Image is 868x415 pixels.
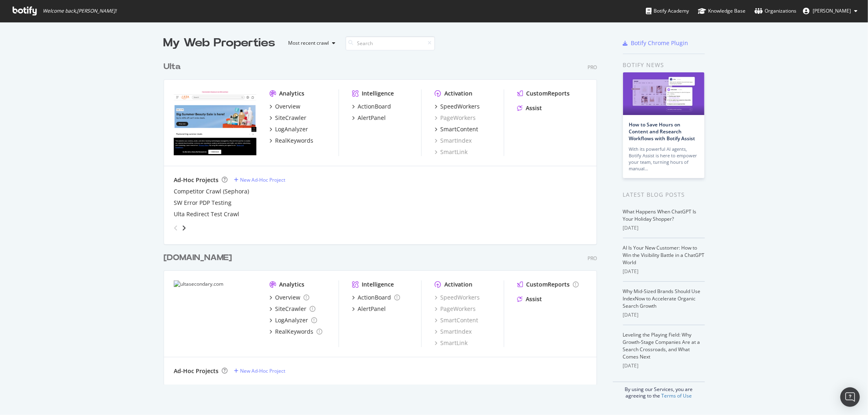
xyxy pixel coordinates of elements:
[352,293,400,302] a: ActionBoard
[164,51,603,385] div: grid
[181,224,187,232] div: angle-right
[435,293,480,302] a: SpeedWorkers
[240,176,285,183] div: New Ad-Hoc Project
[174,280,256,347] img: ultasecondary.com
[358,114,386,122] div: AlertPanel
[440,125,478,133] div: SmartContent
[623,268,705,275] div: [DATE]
[526,295,542,303] div: Assist
[269,316,317,324] a: LogAnalyzer
[269,293,309,302] a: Overview
[435,114,476,122] a: PageWorkers
[275,114,306,122] div: SiteCrawler
[435,316,478,324] a: SmartContent
[164,252,232,264] div: [DOMAIN_NAME]
[269,305,315,313] a: SiteCrawler
[623,311,705,319] div: [DATE]
[629,146,698,172] div: With its powerful AI agents, Botify Assist is here to empower your team, turning hours of manual…
[352,102,391,111] a: ActionBoard
[362,280,394,289] div: Intelligence
[275,305,306,313] div: SiteCrawler
[813,7,851,14] span: Dan Sgammato
[629,121,695,142] a: How to Save Hours on Content and Research Workflows with Botify Assist
[435,137,472,145] a: SmartIndex
[164,252,235,264] a: [DOMAIN_NAME]
[435,328,472,336] a: SmartIndex
[623,39,689,47] a: Botify Chrome Plugin
[613,382,705,399] div: By using our Services, you are agreeing to the
[526,104,542,112] div: Assist
[345,36,435,50] input: Search
[269,328,322,336] a: RealKeywords
[269,125,308,133] a: LogAnalyzer
[289,41,329,46] div: Most recent crawl
[698,7,746,15] div: Knowledge Base
[435,305,476,313] a: PageWorkers
[275,102,300,111] div: Overview
[623,190,705,199] div: Latest Blog Posts
[444,89,472,98] div: Activation
[623,331,700,360] a: Leveling the Playing Field: Why Growth-Stage Companies Are at a Search Crossroads, and What Comes...
[43,8,116,14] span: Welcome back, [PERSON_NAME] !
[171,222,181,235] div: angle-left
[164,35,275,51] div: My Web Properties
[362,89,394,98] div: Intelligence
[623,288,701,309] a: Why Mid-Sized Brands Should Use IndexNow to Accelerate Organic Search Growth
[275,125,308,133] div: LogAnalyzer
[517,295,542,303] a: Assist
[661,392,692,399] a: Terms of Use
[517,89,570,98] a: CustomReports
[269,137,313,145] a: RealKeywords
[623,224,705,232] div: [DATE]
[174,210,239,218] a: Ulta Redirect Test Crawl
[358,102,391,111] div: ActionBoard
[275,316,308,324] div: LogAnalyzer
[588,255,597,262] div: Pro
[275,293,300,302] div: Overview
[623,362,705,369] div: [DATE]
[358,305,386,313] div: AlertPanel
[174,199,232,207] a: SW Error PDP Testing
[174,187,249,196] a: Competitor Crawl (Sephora)
[282,37,339,50] button: Most recent crawl
[435,125,478,133] a: SmartContent
[623,208,697,222] a: What Happens When ChatGPT Is Your Holiday Shopper?
[517,280,579,289] a: CustomReports
[174,89,256,155] img: www.ulta.com
[526,89,570,98] div: CustomReports
[279,89,304,98] div: Analytics
[588,64,597,71] div: Pro
[174,367,219,375] div: Ad-Hoc Projects
[240,367,285,374] div: New Ad-Hoc Project
[517,104,542,112] a: Assist
[444,280,472,289] div: Activation
[440,102,480,111] div: SpeedWorkers
[526,280,570,289] div: CustomReports
[646,7,689,15] div: Botify Academy
[174,176,219,184] div: Ad-Hoc Projects
[358,293,391,302] div: ActionBoard
[234,367,285,374] a: New Ad-Hoc Project
[269,102,300,111] a: Overview
[435,339,468,347] a: SmartLink
[623,61,705,70] div: Botify news
[352,114,386,122] a: AlertPanel
[435,148,468,156] a: SmartLink
[164,61,181,73] div: Ulta
[623,72,704,115] img: How to Save Hours on Content and Research Workflows with Botify Assist
[435,102,480,111] a: SpeedWorkers
[796,4,864,17] button: [PERSON_NAME]
[234,176,285,183] a: New Ad-Hoc Project
[840,387,860,407] div: Open Intercom Messenger
[275,328,313,336] div: RealKeywords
